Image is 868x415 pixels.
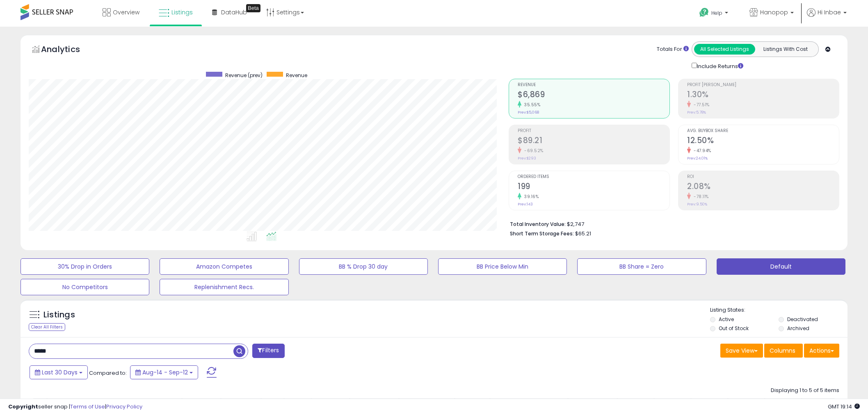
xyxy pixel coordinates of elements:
[8,403,142,411] div: seller snap | |
[691,148,711,154] small: -47.94%
[70,403,105,410] a: Terms of Use
[687,202,707,207] small: Prev: 9.50%
[691,194,709,200] small: -78.11%
[770,347,795,355] span: Columns
[818,8,841,16] span: Hi Inbae
[518,129,669,133] span: Profit
[521,148,544,154] small: -69.52%
[687,90,839,101] h2: 1.30%
[687,83,839,87] span: Profit [PERSON_NAME]
[160,258,288,275] button: Amazon Competes
[694,44,755,55] button: All Selected Listings
[160,279,288,295] button: Replenishment Recs.
[142,368,188,376] span: Aug-14 - Sep-12
[510,219,833,228] li: $2,747
[518,90,669,101] h2: $6,869
[828,403,860,410] span: 2025-10-13 19:14 GMT
[575,230,591,237] span: $65.21
[225,72,263,79] span: Revenue (prev)
[43,309,75,321] h5: Listings
[693,1,736,27] a: Help
[30,365,88,379] button: Last 30 Days
[687,136,839,147] h2: 12.50%
[719,325,749,332] label: Out of Stock
[246,4,260,12] div: Tooltip anchor
[21,258,149,275] button: 30% Drop in Orders
[521,194,539,200] small: 39.16%
[8,403,38,410] strong: Copyright
[130,365,198,379] button: Aug-14 - Sep-12
[657,46,689,53] div: Totals For
[691,102,710,108] small: -77.51%
[518,136,669,147] h2: $89.21
[685,61,753,71] div: Include Returns
[807,8,847,27] a: Hi Inbae
[29,323,65,331] div: Clear All Filters
[760,8,788,16] span: Hanopop
[577,258,706,275] button: BB Share = Zero
[510,230,574,237] b: Short Term Storage Fees:
[518,110,539,115] small: Prev: $5,068
[521,102,540,108] small: 35.55%
[699,7,709,18] i: Get Help
[719,316,734,323] label: Active
[755,44,816,55] button: Listings With Cost
[42,368,78,376] span: Last 30 Days
[518,175,669,179] span: Ordered Items
[687,175,839,179] span: ROI
[299,258,428,275] button: BB % Drop 30 day
[687,110,706,115] small: Prev: 5.78%
[711,9,722,16] span: Help
[41,43,96,57] h5: Analytics
[171,8,193,16] span: Listings
[687,156,708,161] small: Prev: 24.01%
[113,8,139,16] span: Overview
[252,344,284,358] button: Filters
[221,8,247,16] span: DataHub
[106,403,142,410] a: Privacy Policy
[89,369,127,377] span: Compared to:
[518,156,536,161] small: Prev: $293
[510,221,566,228] b: Total Inventory Value:
[710,306,847,314] p: Listing States:
[787,325,809,332] label: Archived
[286,72,307,79] span: Revenue
[771,387,839,394] div: Displaying 1 to 5 of 5 items
[717,258,845,275] button: Default
[518,83,669,87] span: Revenue
[687,182,839,193] h2: 2.08%
[764,344,803,358] button: Columns
[518,182,669,193] h2: 199
[518,202,533,207] small: Prev: 143
[804,344,839,358] button: Actions
[687,129,839,133] span: Avg. Buybox Share
[720,344,763,358] button: Save View
[21,279,149,295] button: No Competitors
[438,258,567,275] button: BB Price Below Min
[787,316,818,323] label: Deactivated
